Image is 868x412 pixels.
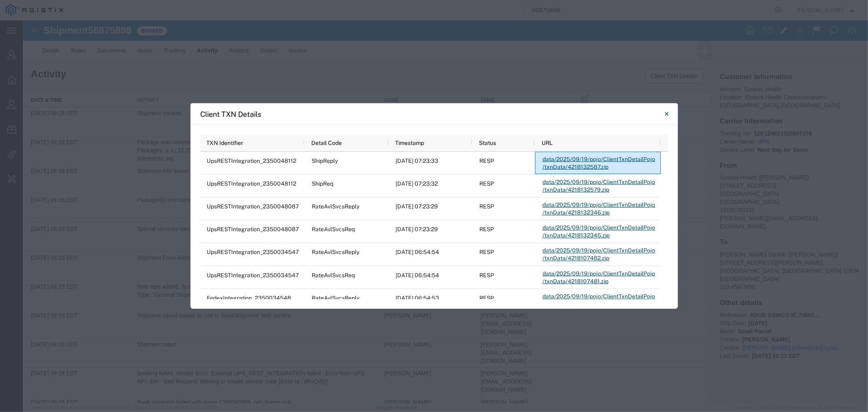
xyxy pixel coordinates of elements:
[555,72,569,86] button: Manage table columns
[110,202,357,231] td: Special services saved
[735,126,786,133] b: Next Day Air Saver
[311,140,342,146] span: Detail Code
[715,308,749,314] b: Small Parcel
[312,158,338,164] span: ShipReply
[542,267,657,289] a: data/2025/09/19/pojo/ClientTxnDetailPojo/txnData/4218107481.zip
[168,20,201,40] a: Activity
[396,226,438,232] span: 2025-09-19 07:23:29
[110,72,357,87] th: Activity: activate to sort column ascending
[110,145,357,173] td: Shipment info saved
[458,118,509,141] span: [PERSON_NAME][EMAIL_ADDRESS][DOMAIN_NAME]
[542,198,657,220] a: data/2025/09/19/pojo/ClientTxnDetailPojo/txnData/4218132346.zip
[479,226,494,232] span: RESP
[458,379,509,401] span: [PERSON_NAME][EMAIL_ADDRESS][DOMAIN_NAME]
[735,118,747,125] a: UPS
[697,178,756,185] span: [GEOGRAPHIC_DATA]
[697,66,719,72] i: Account:
[479,272,494,278] span: RESP
[697,291,725,298] i: Reference:
[312,272,355,278] span: RateAvlSvcsReq
[260,20,290,40] a: Invoice
[542,175,657,197] a: data/2025/09/19/pojo/ClientTxnDetailPojo/txnData/4218132579.zip
[697,218,837,226] h4: To
[697,230,837,271] address: [PERSON_NAME] Squibb ([PERSON_NAME]) [STREET_ADDRESS][PERSON_NAME] [GEOGRAPHIC_DATA], [GEOGRAPHIC...
[697,65,837,89] p: Syneos Health Communications-[GEOGRAPHIC_DATA] [GEOGRAPHIC_DATA]
[479,180,494,187] span: RESP
[7,5,17,15] img: ←
[542,243,657,265] a: data/2025/09/19/pojo/ClientTxnDetailPojo/txnData/4218107482.zip
[479,140,496,146] span: Status
[207,249,299,255] span: UpsRESTIntegration_2350034547
[697,118,733,125] i: Carrier Name:
[109,20,136,40] a: Notes
[357,231,454,260] td: [PERSON_NAME]
[312,226,355,232] span: RateAvlSvcsReq
[396,295,439,301] span: 2025-09-19 06:54:53
[396,158,438,164] span: 2025-09-19 07:23:33
[721,66,758,72] span: Syneos Health
[110,318,357,347] td: Shipment rated
[136,20,168,40] a: Tracking
[201,108,262,119] h4: Client TXN Details
[454,72,550,87] th: Email: activate to sort column ascending
[697,324,718,331] i: Creator:
[697,308,713,314] i: Mode:
[727,291,796,298] span: ADUS.GSWCO.IC.70683...
[697,126,733,133] i: Service Level:
[207,295,291,301] span: FedexIntegration_2350034548
[357,202,454,231] td: [PERSON_NAME]
[110,289,357,318] td: Shipment saved based on call to 'bookShipment' web service
[207,226,299,232] span: UpsRESTIntegration_2350048087
[697,255,756,262] span: [GEOGRAPHIC_DATA]
[697,153,837,210] address: Syneos Health ([PERSON_NAME]) [STREET_ADDRESS] [GEOGRAPHIC_DATA] 19193790331 [PERSON_NAME][EMAIL_...
[396,203,438,210] span: 2025-09-19 07:23:29
[65,4,109,15] span: 56875898
[207,158,297,164] span: UpsRESTIntegration_2350048112
[731,110,789,116] b: 1ZK124811325957378
[396,180,438,187] span: 2025-09-19 07:23:32
[8,48,44,59] h1: Activity
[720,324,819,331] a: [PERSON_NAME].polandick@syne...
[697,74,720,80] i: Location:
[720,316,767,322] b: [PERSON_NAME]
[726,300,744,306] b: [DATE]
[396,249,439,255] span: 2025-09-19 06:54:54
[697,142,837,149] h4: From
[43,20,69,40] a: Rates
[312,249,359,255] span: RateAvlSvcsReply
[697,110,729,116] i: Tracking No:
[729,332,777,339] span: [DATE] 10:23 EDT
[110,231,357,260] td: Shipment From Address is changed. Shipment To Address is changed
[396,272,439,278] span: 2025-09-19 06:54:54
[697,97,837,105] h4: Carrier Information
[659,106,675,122] button: Close
[458,292,509,315] span: [PERSON_NAME][EMAIL_ADDRESS][DOMAIN_NAME]
[458,90,509,112] span: [PERSON_NAME][EMAIL_ADDRESS][DOMAIN_NAME]
[697,332,727,339] i: Last Saved:
[458,147,509,170] span: [PERSON_NAME][EMAIL_ADDRESS][DOMAIN_NAME]
[110,116,357,145] td: Package was created via Updating package info. PackageId: 89670515. Type. Small Box. # of Package...
[207,140,243,146] span: TXN Identifier
[114,6,144,15] span: Booked
[357,72,454,87] th: Name: activate to sort column ascending
[232,20,260,40] a: Orders
[357,116,454,145] td: [PERSON_NAME]
[542,140,553,146] span: URL
[395,140,424,146] span: Timestamp
[110,260,357,289] td: Note was added. Text: "Shipment submitted to Compliance Team for exemption code review.". Type: "...
[357,173,454,202] td: [PERSON_NAME]
[479,249,494,255] span: RESP
[312,180,333,187] span: ShipReq
[357,347,454,376] td: [PERSON_NAME]
[110,347,357,376] td: Booking failed. Vendor Error: External UPS_REST_INTEGRATION failed : Error from UPS API: 400 - Ba...
[110,173,357,202] td: Package(s) and content(s) saved
[207,272,299,278] span: UpsRESTIntegration_2350034547
[542,152,657,174] a: data/2025/09/19/pojo/ClientTxnDetailPojo/txnData/4218132587.zip
[458,234,509,257] span: [PERSON_NAME][EMAIL_ADDRESS][DOMAIN_NAME]
[697,300,724,306] i: Ship Date:
[697,53,837,61] h4: Customer Information
[110,376,357,405] td: Book shipment failed with quote 1289062909, net charge null
[357,145,454,173] td: [PERSON_NAME]
[21,5,109,15] h1: Shipment
[622,48,680,63] button: Client TXN Details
